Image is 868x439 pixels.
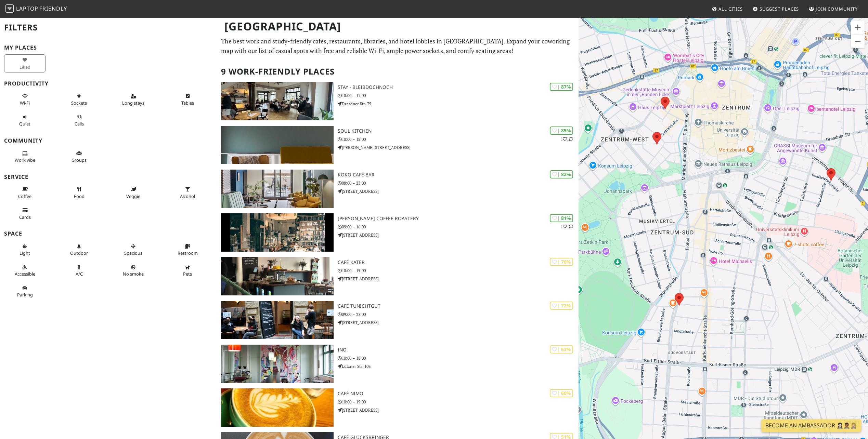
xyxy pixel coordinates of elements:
span: Video/audio calls [75,121,84,127]
a: Franz Morish Coffee Roastery | 81% 11 [PERSON_NAME] Coffee Roastery 09:00 – 16:00 [STREET_ADDRESS] [217,213,579,252]
span: Pet friendly [183,271,192,277]
button: Coffee [4,184,46,202]
span: Spacious [124,250,142,256]
p: [STREET_ADDRESS] [338,188,579,195]
p: 10:00 – 18:00 [338,355,579,361]
h3: INO [338,347,579,353]
span: Suggest Places [760,6,799,12]
div: | 82% [550,170,573,178]
a: Café Tunichtgut | 72% Café Tunichtgut 09:00 – 23:00 [STREET_ADDRESS] [217,301,579,339]
p: [PERSON_NAME][STREET_ADDRESS] [338,144,579,151]
span: Smoke free [123,271,144,277]
p: Dresdner Str. 79 [338,101,579,107]
h3: Café Tunichtgut [338,303,579,309]
h3: Service [4,174,213,180]
span: Quiet [19,121,30,127]
p: 10:00 – 19:00 [338,399,579,405]
button: No smoke [113,262,154,280]
div: | 72% [550,302,573,309]
a: STAY - bleibdochnoch | 87% STAY - bleibdochnoch 10:00 – 17:00 Dresdner Str. 79 [217,82,579,120]
button: Long stays [113,91,154,109]
p: 09:00 – 16:00 [338,224,579,230]
p: [STREET_ADDRESS] [338,407,579,413]
span: Group tables [72,157,87,163]
h2: Filters [4,17,213,38]
span: Parking [17,292,33,298]
span: Stable Wi-Fi [20,100,30,106]
span: Work-friendly tables [181,100,194,106]
span: Long stays [122,100,144,106]
span: Accessible [15,271,35,277]
img: INO [221,345,333,383]
button: Accessible [4,262,46,280]
span: Power sockets [71,100,87,106]
h3: STAY - bleibdochnoch [338,84,579,90]
button: Calls [59,111,100,130]
p: 10:00 – 18:00 [338,136,579,143]
img: LaptopFriendly [5,4,14,13]
h3: Café NiMo [338,391,579,397]
a: LaptopFriendly LaptopFriendly [5,3,67,15]
img: STAY - bleibdochnoch [221,82,333,120]
h3: My Places [4,44,213,51]
img: Franz Morish Coffee Roastery [221,213,333,252]
a: Suggest Places [750,3,802,15]
a: INO | 63% INO 10:00 – 18:00 Lützner Str. 103 [217,345,579,383]
h2: 9 Work-Friendly Places [221,61,574,82]
button: Verkleinern [851,35,865,48]
a: Join Community [806,3,860,15]
span: Laptop [16,5,38,12]
p: The best work and study-friendly cafes, restaurants, libraries, and hotel lobbies in [GEOGRAPHIC_... [221,36,574,56]
span: Join Community [816,6,858,12]
button: Outdoor [59,241,100,259]
div: | 81% [550,214,573,222]
p: Lützner Str. 103 [338,363,579,370]
a: soul kitchen | 85% 11 soul kitchen 10:00 – 18:00 [PERSON_NAME][STREET_ADDRESS] [217,126,579,164]
p: [STREET_ADDRESS] [338,232,579,238]
p: 1 1 [561,223,573,230]
span: Outdoor area [70,250,88,256]
button: A/C [59,262,100,280]
button: Cards [4,204,46,223]
a: Café NiMo | 60% Café NiMo 10:00 – 19:00 [STREET_ADDRESS] [217,388,579,427]
img: koko café-bar [221,170,333,208]
span: Coffee [18,193,31,199]
img: Café Tunichtgut [221,301,333,339]
img: soul kitchen [221,126,333,164]
button: Pets [167,262,208,280]
span: All Cities [718,6,743,12]
button: Tables [167,91,208,109]
p: 10:00 – 17:00 [338,92,579,99]
p: 1 1 [561,136,573,142]
span: Credit cards [19,214,31,220]
button: Quiet [4,111,46,130]
h3: koko café-bar [338,172,579,178]
button: Wi-Fi [4,91,46,109]
div: | 76% [550,258,573,266]
h3: Community [4,137,213,144]
button: Restroom [167,241,208,259]
p: [STREET_ADDRESS] [338,319,579,326]
button: Groups [59,148,100,166]
div: | 85% [550,127,573,134]
div: | 60% [550,389,573,397]
h1: [GEOGRAPHIC_DATA] [219,17,577,36]
a: koko café-bar | 82% koko café-bar 08:00 – 23:00 [STREET_ADDRESS] [217,170,579,208]
h3: [PERSON_NAME] Coffee Roastery [338,216,579,222]
a: All Cities [709,3,746,15]
div: | 87% [550,83,573,91]
button: Food [59,184,100,202]
span: Natural light [20,250,30,256]
span: Restroom [178,250,198,256]
button: Alcohol [167,184,208,202]
p: [STREET_ADDRESS] [338,276,579,282]
button: Parking [4,282,46,301]
button: Spacious [113,241,154,259]
p: 09:00 – 23:00 [338,311,579,318]
span: Alcohol [180,193,195,199]
p: 10:00 – 19:00 [338,267,579,274]
img: Café NiMo [221,388,333,427]
h3: Productivity [4,80,213,87]
button: Sockets [59,91,100,109]
button: Veggie [113,184,154,202]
